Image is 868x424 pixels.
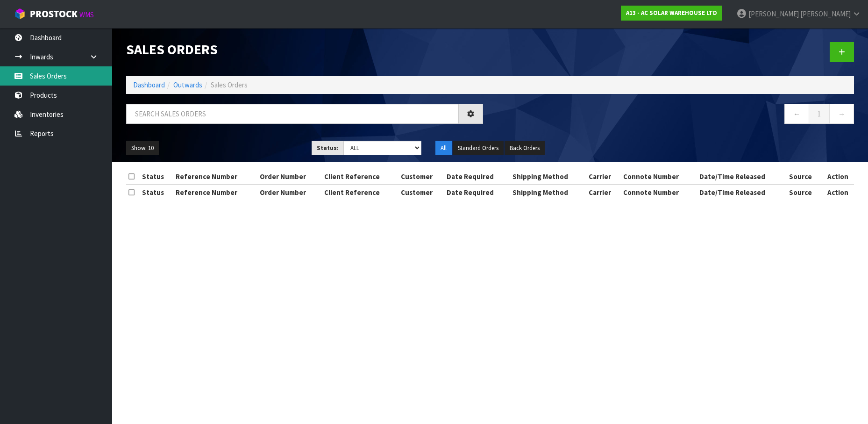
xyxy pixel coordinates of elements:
span: [PERSON_NAME] [800,9,851,18]
button: All [435,141,452,156]
button: Standard Orders [453,141,504,156]
span: ProStock [30,8,78,20]
th: Order Number [257,185,322,200]
span: Sales Orders [211,80,248,89]
small: WMS [79,10,94,19]
button: Show: 10 [126,141,159,156]
th: Reference Number [173,185,257,200]
a: 1 [809,104,830,124]
a: ← [784,104,809,124]
th: Status [140,169,173,184]
th: Connote Number [621,185,697,200]
input: Search sales orders [126,104,459,124]
button: Back Orders [505,141,545,156]
th: Date/Time Released [697,185,786,200]
th: Order Number [257,169,322,184]
strong: A13 - AC SOLAR WAREHOUSE LTD [626,9,717,17]
th: Action [821,169,854,184]
th: Shipping Method [510,185,586,200]
h1: Sales Orders [126,42,483,57]
a: Dashboard [133,80,165,89]
th: Action [821,185,854,200]
nav: Page navigation [497,104,854,127]
th: Customer [398,169,445,184]
th: Connote Number [621,169,697,184]
th: Carrier [586,185,620,200]
th: Status [140,185,173,200]
th: Carrier [586,169,620,184]
th: Date/Time Released [697,169,786,184]
span: [PERSON_NAME] [748,9,799,18]
a: → [829,104,854,124]
th: Client Reference [322,185,398,200]
img: cube-alt.png [14,8,26,20]
th: Date Required [444,169,510,184]
th: Client Reference [322,169,398,184]
th: Customer [398,185,445,200]
th: Source [787,169,822,184]
a: Outwards [173,80,202,89]
th: Shipping Method [510,169,586,184]
strong: Status: [317,144,339,152]
th: Reference Number [173,169,257,184]
th: Source [787,185,822,200]
th: Date Required [444,185,510,200]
